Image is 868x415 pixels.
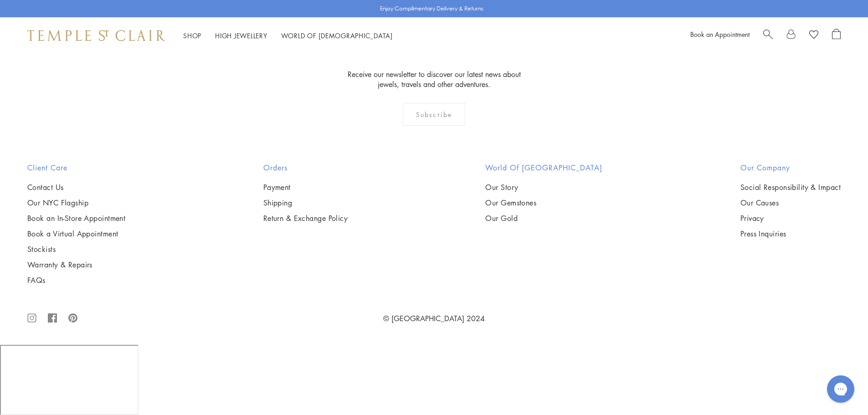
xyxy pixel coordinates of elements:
a: Our Causes [740,198,841,208]
h2: Orders [263,162,348,173]
a: Warranty & Repairs [27,260,125,270]
a: FAQs [27,275,125,285]
a: Social Responsibility & Impact [740,182,841,192]
a: View Wishlist [809,29,818,42]
p: Enjoy Complimentary Delivery & Returns [380,4,483,13]
a: Our NYC Flagship [27,198,125,208]
a: © [GEOGRAPHIC_DATA] 2024 [383,313,485,323]
a: Stockists [27,244,125,254]
a: Press Inquiries [740,229,841,239]
h2: World of [GEOGRAPHIC_DATA] [485,162,602,173]
a: Our Story [485,182,602,192]
a: ShopShop [183,31,201,40]
h2: Our Company [740,162,841,173]
a: Book a Virtual Appointment [27,229,125,239]
p: Receive our newsletter to discover our latest news about jewels, travels and other adventures. [342,69,526,89]
a: Our Gemstones [485,198,602,208]
img: Temple St. Clair [27,30,165,41]
a: Book an In-Store Appointment [27,213,125,223]
a: Search [763,29,773,42]
a: World of [DEMOGRAPHIC_DATA]World of [DEMOGRAPHIC_DATA] [281,31,393,40]
a: Shipping [263,198,348,208]
h2: Client Care [27,162,125,173]
a: Our Gold [485,213,602,223]
a: Privacy [740,213,841,223]
a: Book an Appointment [690,30,750,39]
div: Subscribe [403,103,465,126]
iframe: Gorgias live chat messenger [822,372,859,406]
a: High JewelleryHigh Jewellery [215,31,267,40]
a: Contact Us [27,182,125,192]
a: Payment [263,182,348,192]
a: Return & Exchange Policy [263,213,348,223]
a: Open Shopping Bag [832,29,841,42]
nav: Main navigation [183,30,393,41]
